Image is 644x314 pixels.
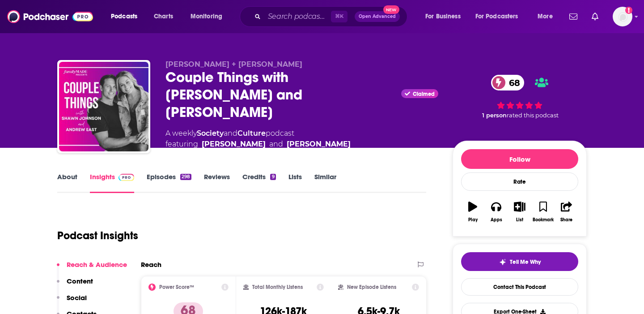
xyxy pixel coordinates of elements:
div: 9 [270,174,275,180]
button: Play [461,196,484,228]
img: tell me why sparkle [499,258,506,266]
a: Society [197,129,224,138]
span: More [538,10,553,23]
p: Reach & Audience [67,260,127,269]
img: User Profile [613,7,632,26]
img: Couple Things with Shawn and Andrew [59,62,148,151]
span: Claimed [413,92,435,96]
span: ⌘ K [331,11,347,22]
span: [PERSON_NAME] + [PERSON_NAME] [165,60,302,69]
a: Similar [314,172,336,193]
h2: Reach [141,260,161,269]
span: rated this podcast [507,112,559,119]
button: open menu [105,9,149,24]
span: and [224,129,237,138]
h2: New Episode Listens [347,284,396,290]
p: Social [67,293,87,302]
a: Show notifications dropdown [588,9,602,24]
svg: Add a profile image [625,7,632,14]
input: Search podcasts, credits, & more... [264,9,331,24]
a: Reviews [204,172,230,193]
a: About [57,172,77,193]
button: Open AdvancedNew [355,11,400,22]
p: Content [67,277,93,285]
div: Play [468,217,478,223]
button: tell me why sparkleTell Me Why [461,252,578,271]
span: For Podcasters [475,10,518,23]
img: Podchaser - Follow, Share and Rate Podcasts [7,8,93,25]
span: Open Advanced [359,14,396,19]
div: Apps [491,217,502,223]
h1: Podcast Insights [57,229,138,242]
a: Show notifications dropdown [566,9,581,24]
span: Charts [154,10,173,23]
button: open menu [470,9,531,24]
h2: Total Monthly Listens [252,284,303,290]
a: Charts [148,9,178,24]
a: Contact This Podcast [461,278,578,296]
div: 68 1 personrated this podcast [453,60,587,133]
button: Bookmark [531,196,555,228]
span: For Business [425,10,461,23]
span: featuring [165,139,351,150]
div: 298 [180,174,191,180]
span: Tell Me Why [510,258,541,266]
a: Andrew East [287,139,351,150]
button: open menu [184,9,234,24]
div: Bookmark [533,217,554,223]
h2: Power Score™ [159,284,194,290]
button: Social [57,293,87,310]
div: Search podcasts, credits, & more... [248,6,416,27]
button: Follow [461,149,578,169]
span: Podcasts [111,10,137,23]
button: Show profile menu [613,7,632,26]
div: Share [560,217,572,223]
a: 68 [491,75,525,90]
img: Podchaser Pro [119,174,134,181]
span: and [269,139,283,150]
span: Logged in as megcassidy [613,7,632,26]
button: Reach & Audience [57,260,127,277]
div: Rate [461,172,578,191]
a: Episodes298 [147,172,191,193]
button: open menu [531,9,564,24]
a: InsightsPodchaser Pro [90,172,134,193]
a: Culture [237,129,266,138]
button: Content [57,277,93,293]
span: New [383,5,399,14]
a: Credits9 [242,172,275,193]
button: Share [555,196,578,228]
div: List [516,217,523,223]
button: Apps [484,196,508,228]
div: A weekly podcast [165,128,351,150]
span: 1 person [482,112,507,119]
button: open menu [419,9,472,24]
span: 68 [500,75,525,90]
span: Monitoring [191,10,222,23]
button: List [508,196,531,228]
a: Shawn Johnson [202,139,266,150]
a: Lists [288,172,302,193]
